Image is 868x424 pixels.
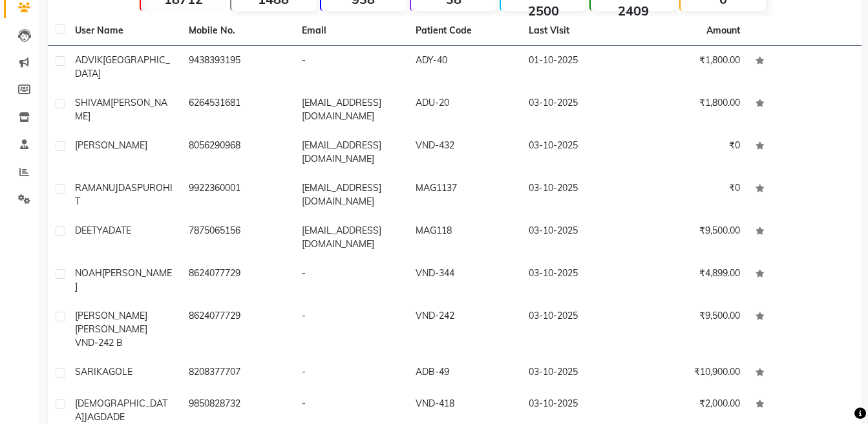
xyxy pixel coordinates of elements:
td: 8624077729 [181,301,295,358]
span: ADVIK [75,54,103,66]
td: VND-242 [408,301,522,358]
td: ₹9,500.00 [635,216,748,259]
th: Patient Code [408,16,522,46]
td: ₹9,500.00 [635,301,748,358]
td: 01-10-2025 [521,46,635,88]
td: ₹4,899.00 [635,259,748,301]
th: Mobile No. [181,16,295,46]
span: [PERSON_NAME] [75,267,172,292]
td: 8208377707 [181,358,295,389]
td: 8056290968 [181,131,295,174]
td: VND-432 [408,131,522,174]
th: Amount [699,16,748,45]
strong: 2409 [591,3,675,19]
td: ₹0 [635,131,748,174]
td: - [294,259,408,301]
span: RAMANUJDAS [75,182,137,194]
td: ₹1,800.00 [635,88,748,131]
th: User Name [67,16,181,46]
td: 8624077729 [181,259,295,301]
span: DATE [109,225,131,236]
span: [GEOGRAPHIC_DATA] [75,54,170,79]
td: 03-10-2025 [521,358,635,389]
th: Email [294,16,408,46]
td: 03-10-2025 [521,88,635,131]
span: JAGDADE [84,411,125,423]
td: 9922360001 [181,174,295,216]
td: 9438393195 [181,46,295,88]
td: [EMAIL_ADDRESS][DOMAIN_NAME] [294,216,408,259]
td: - [294,358,408,389]
span: SARIKA [75,366,109,378]
td: ADU-20 [408,88,522,131]
span: GOLE [109,366,132,378]
span: [PERSON_NAME] [75,139,147,151]
td: ₹0 [635,174,748,216]
span: [PERSON_NAME] [75,97,167,122]
td: VND-344 [408,259,522,301]
td: ₹1,800.00 [635,46,748,88]
td: 03-10-2025 [521,131,635,174]
td: - [294,301,408,358]
span: NOAH [75,267,102,279]
td: MAG118 [408,216,522,259]
span: [DEMOGRAPHIC_DATA] [75,398,167,423]
strong: 2500 [501,3,586,19]
td: 03-10-2025 [521,259,635,301]
td: [EMAIL_ADDRESS][DOMAIN_NAME] [294,88,408,131]
td: ADB-49 [408,358,522,389]
th: Last Visit [521,16,635,46]
td: 7875065156 [181,216,295,259]
td: ₹10,900.00 [635,358,748,389]
td: ADY-40 [408,46,522,88]
td: 6264531681 [181,88,295,131]
td: 03-10-2025 [521,301,635,358]
span: [PERSON_NAME] [75,310,147,321]
td: - [294,46,408,88]
td: [EMAIL_ADDRESS][DOMAIN_NAME] [294,131,408,174]
span: DEETYA [75,225,109,236]
span: [PERSON_NAME] VND-242 B [75,323,147,348]
td: [EMAIL_ADDRESS][DOMAIN_NAME] [294,174,408,216]
td: 03-10-2025 [521,216,635,259]
span: SHIVAM [75,97,111,108]
td: 03-10-2025 [521,174,635,216]
td: MAG1137 [408,174,522,216]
